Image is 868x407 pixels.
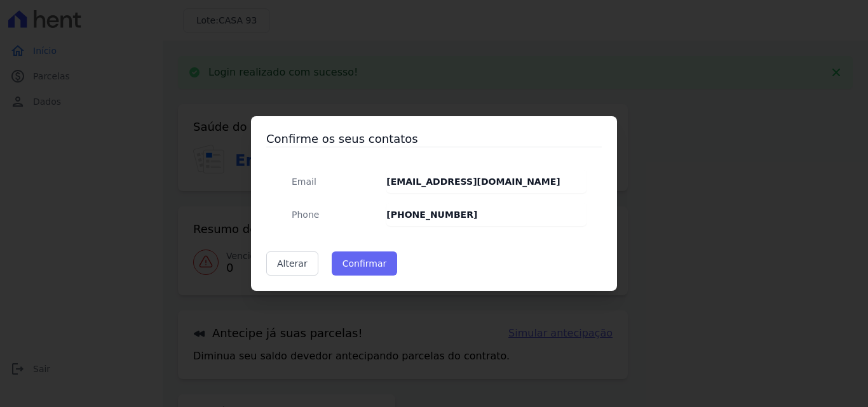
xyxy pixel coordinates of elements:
span: translation missing: pt-BR.public.contracts.modal.confirmation.phone [292,210,319,220]
a: Alterar [266,251,318,276]
h3: Confirme os seus contatos [266,131,602,147]
strong: [PHONE_NUMBER] [386,210,477,220]
button: Confirmar [332,251,398,276]
span: translation missing: pt-BR.public.contracts.modal.confirmation.email [292,177,316,187]
strong: [EMAIL_ADDRESS][DOMAIN_NAME] [386,177,560,187]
